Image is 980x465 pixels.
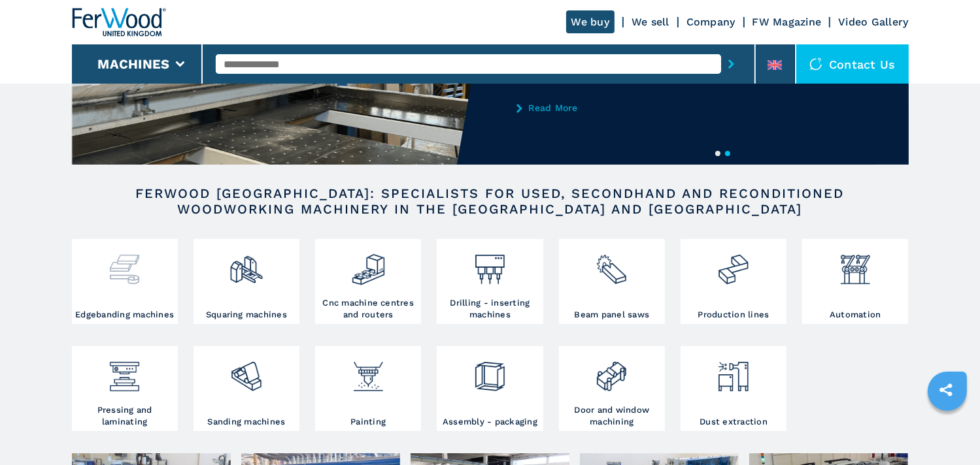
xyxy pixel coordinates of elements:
img: squadratrici_2.png [229,242,263,287]
a: Pressing and laminating [72,346,178,431]
a: Painting [315,346,421,431]
img: aspirazione_1.png [716,349,751,394]
h3: Drilling - inserting machines [440,297,539,321]
button: 1 [715,151,720,156]
img: lavorazione_porte_finestre_2.png [594,349,629,394]
a: Video Gallery [838,16,908,28]
h3: Dust extraction [700,416,768,428]
a: We sell [632,16,669,28]
img: verniciatura_1.png [351,349,386,394]
a: Cnc machine centres and routers [315,239,421,324]
h3: Squaring machines [206,309,287,321]
h3: Production lines [698,309,769,321]
h3: Pressing and laminating [75,404,175,428]
img: foratrici_inseritrici_2.png [473,242,507,287]
a: Squaring machines [194,239,299,324]
img: pressa-strettoia.png [107,349,142,394]
h3: Door and window machining [562,404,662,428]
h3: Assembly - packaging [443,416,537,428]
a: Sanding machines [194,346,299,431]
button: Machines [97,56,169,72]
a: Dust extraction [681,346,786,431]
img: centro_di_lavoro_cnc_2.png [351,242,386,287]
img: linee_di_produzione_2.png [716,242,751,287]
h3: Sanding machines [207,416,285,428]
img: sezionatrici_2.png [594,242,629,287]
a: Company [686,16,735,28]
h3: Cnc machine centres and routers [318,297,418,321]
img: bordatrici_1.png [107,242,142,287]
a: Assembly - packaging [437,346,543,431]
button: submit-button [721,49,741,79]
button: 2 [725,151,730,156]
a: Automation [802,239,908,324]
a: Edgebanding machines [72,239,178,324]
a: Beam panel saws [559,239,665,324]
a: Production lines [681,239,786,324]
a: sharethis [930,374,962,406]
img: Contact us [809,57,822,71]
h3: Automation [830,309,881,321]
a: We buy [566,10,615,33]
a: FW Magazine [752,16,822,28]
img: automazione.png [838,242,873,287]
h3: Beam panel saws [574,309,649,321]
h3: Edgebanding machines [75,309,174,321]
img: montaggio_imballaggio_2.png [473,349,507,394]
a: Read More [516,103,773,113]
h2: FERWOOD [GEOGRAPHIC_DATA]: SPECIALISTS FOR USED, SECONDHAND AND RECONDITIONED WOODWORKING MACHINE... [114,185,867,217]
iframe: Chat [924,406,970,455]
a: Drilling - inserting machines [437,239,543,324]
a: Door and window machining [559,346,665,431]
div: Contact us [796,44,909,84]
img: Ferwood [72,8,166,37]
img: levigatrici_2.png [229,349,263,394]
h3: Painting [350,416,386,428]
